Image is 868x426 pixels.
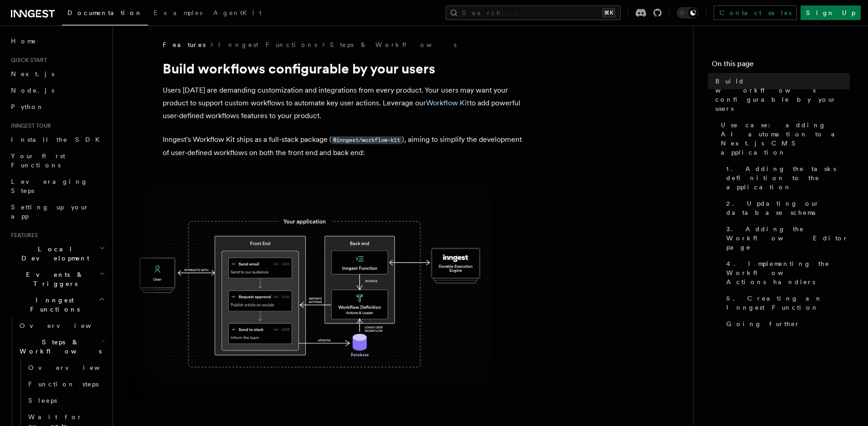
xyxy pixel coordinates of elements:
[7,241,107,266] button: Local Development
[726,224,850,252] span: 3. Adding the Workflow Editor page
[62,3,148,26] a: Documentation
[723,221,850,255] a: 3. Adding the Workflow Editor page
[11,136,105,143] span: Install the SDK
[723,290,850,316] a: 5. Creating an Inngest Function
[602,8,615,17] kbd: ⌘K
[148,3,208,25] a: Examples
[7,232,38,239] span: Features
[28,364,122,371] span: Overview
[723,255,850,290] a: 4. Implementing the Workflow Actions handlers
[726,319,800,328] span: Going further
[25,359,107,376] a: Overview
[218,40,317,49] a: Inngest Functions
[426,99,469,107] a: Workflow Kit
[717,117,850,161] a: Use case: adding AI automation to a Next.js CMS application
[208,3,267,25] a: AgentKit
[28,397,57,404] span: Sleeps
[332,135,402,144] a: @inngest/workflow-kit
[7,148,107,173] a: Your first Functions
[7,296,98,314] span: Inngest Functions
[11,36,36,46] span: Home
[16,317,107,334] a: Overview
[11,152,65,169] span: Your first Functions
[7,57,47,64] span: Quick start
[11,203,89,220] span: Setting up your app
[11,70,54,78] span: Next.js
[25,392,107,409] a: Sleeps
[28,380,98,388] span: Function steps
[7,99,107,115] a: Python
[712,73,850,117] a: Build workflows configurable by your users
[7,199,107,224] a: Setting up your app
[7,270,99,288] span: Events & Triggers
[723,195,850,221] a: 2. Updating our database schema
[801,5,861,20] a: Sign Up
[163,40,205,49] span: Features
[7,292,107,317] button: Inngest Functions
[163,84,527,122] p: Users [DATE] are demanding customization and integrations from every product. Your users may want...
[677,7,699,18] button: Toggle dark mode
[714,5,797,20] a: Contact sales
[715,77,850,113] span: Build workflows configurable by your users
[163,133,527,159] p: Inngest's Workflow Kit ships as a full-stack package ( ), aiming to simplify the development of u...
[7,244,99,263] span: Local Development
[726,164,850,192] span: 1. Adding the tasks definition to the application
[16,338,102,356] span: Steps & Workflows
[723,161,850,195] a: 1. Adding the tasks definition to the application
[7,122,51,130] span: Inngest tour
[154,9,202,16] span: Examples
[726,259,850,286] span: 4. Implementing the Workflow Actions handlers
[723,316,850,332] a: Going further
[332,136,402,144] code: @inngest/workflow-kit
[128,183,492,401] img: The Workflow Kit provides a Workflow Engine to compose workflow actions on the back end and a set...
[446,5,621,20] button: Search...⌘K
[11,178,88,194] span: Leveraging Steps
[213,9,262,16] span: AgentKit
[7,266,107,292] button: Events & Triggers
[721,120,850,157] span: Use case: adding AI automation to a Next.js CMS application
[11,87,54,94] span: Node.js
[20,322,113,329] span: Overview
[11,103,44,110] span: Python
[163,60,527,77] h1: Build workflows configurable by your users
[726,199,850,217] span: 2. Updating our database schema
[726,294,850,312] span: 5. Creating an Inngest Function
[330,40,457,49] a: Steps & Workflows
[16,334,107,359] button: Steps & Workflows
[25,376,107,392] a: Function steps
[7,66,107,82] a: Next.js
[7,173,107,199] a: Leveraging Steps
[7,131,107,148] a: Install the SDK
[7,33,107,49] a: Home
[67,9,143,16] span: Documentation
[712,58,850,73] h4: On this page
[7,82,107,99] a: Node.js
